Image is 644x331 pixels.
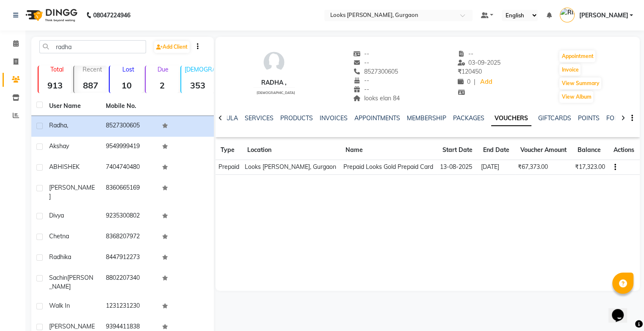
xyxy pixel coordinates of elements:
button: View Album [559,91,593,103]
span: | [474,77,475,86]
span: 8527300605 [353,68,398,75]
span: walk in [49,302,70,309]
a: Add [479,76,494,88]
button: View Summary [559,77,601,89]
td: 8447912273 [101,248,158,268]
td: 8368207972 [101,227,158,248]
td: Prepaid Looks Gold Prepaid Card [340,160,437,175]
td: Looks [PERSON_NAME], Gurgaon [242,160,340,175]
span: [PERSON_NAME] [49,184,95,200]
td: ₹17,323.00 [572,160,608,175]
span: 0 [458,78,470,86]
a: VOUCHERS [491,111,531,126]
td: Prepaid [216,160,242,175]
a: INVOICES [320,114,348,122]
span: 03-09-2025 [458,59,501,66]
button: Invoice [559,64,580,76]
td: 8802207340 [101,268,158,296]
p: Total [42,66,72,73]
strong: 2 [146,80,179,91]
img: logo [22,3,80,27]
span: looks elan 84 [353,94,400,102]
img: avatar [261,50,287,75]
th: End Date [478,141,515,160]
th: Start Date [437,141,478,160]
p: [DEMOGRAPHIC_DATA] [185,66,214,73]
td: 8527300605 [101,116,158,137]
input: Search by Name/Mobile/Email/Code [39,40,146,53]
span: akshay [49,142,69,150]
span: divya [49,212,64,219]
span: ABHISHEK [49,163,80,171]
td: [DATE] [478,160,515,175]
span: sachin [49,274,67,281]
span: -- [353,59,369,66]
strong: 353 [181,80,214,91]
th: Balance [572,141,608,160]
td: 8360665169 [101,178,158,206]
span: radhika [49,253,71,261]
a: PACKAGES [453,114,484,122]
a: MEMBERSHIP [407,114,446,122]
td: 9549999419 [101,137,158,157]
a: POINTS [578,114,600,122]
span: [PERSON_NAME] [579,11,628,20]
a: Add Client [154,41,190,53]
span: -- [353,86,369,93]
span: [PERSON_NAME] [49,274,93,290]
a: APPOINTMENTS [354,114,400,122]
a: FORMS [606,114,627,122]
td: 9235300802 [101,206,158,227]
span: -- [353,77,369,84]
th: Mobile No. [101,97,158,116]
span: ₹ [458,68,462,75]
p: Due [147,66,179,73]
th: Voucher Amount [515,141,572,160]
td: 1231231230 [101,296,158,317]
span: chetna [49,232,69,240]
th: Location [242,141,340,160]
iframe: chat widget [608,297,636,323]
th: Type [216,141,242,160]
p: Lost [113,66,143,73]
strong: 10 [110,80,143,91]
a: PRODUCTS [280,114,313,122]
img: Rishabh Kapoor [560,8,575,22]
th: User Name [44,97,101,116]
strong: 887 [74,80,107,91]
p: Recent [77,66,107,73]
span: -- [353,50,369,58]
span: 120450 [458,68,482,75]
span: , [67,121,68,129]
th: Name [340,141,437,160]
button: Appointment [559,50,595,62]
b: 08047224946 [93,3,130,27]
td: ₹67,373.00 [515,160,572,175]
a: GIFTCARDS [538,114,571,122]
span: -- [458,50,474,58]
span: radha [49,121,67,129]
div: radha , [253,78,295,87]
th: Actions [608,141,640,160]
strong: 913 [39,80,72,91]
a: SERVICES [245,114,274,122]
span: [DEMOGRAPHIC_DATA] [257,91,295,95]
td: 7404740480 [101,157,158,178]
td: 13-08-2025 [437,160,478,175]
